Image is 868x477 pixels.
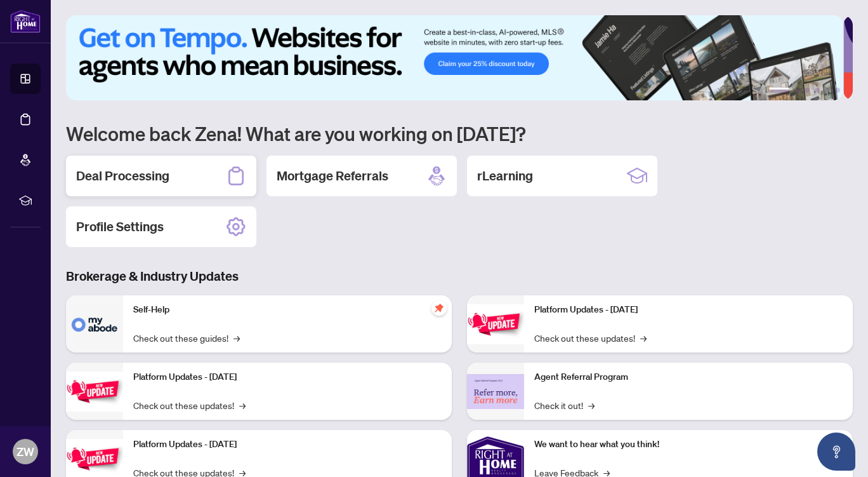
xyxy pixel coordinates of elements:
h2: Profile Settings [76,218,164,236]
a: Check out these guides!→ [133,331,240,345]
button: Open asap [817,433,855,471]
img: Platform Updates - June 23, 2025 [467,304,524,344]
button: 6 [835,88,840,93]
a: Check out these updates!→ [133,398,246,412]
button: 3 [805,88,810,93]
img: Self-Help [66,295,123,353]
p: Platform Updates - [DATE] [133,438,442,452]
span: pushpin [431,300,447,316]
a: Check out these updates!→ [534,331,647,345]
span: → [239,398,246,412]
h2: rLearning [477,167,533,185]
img: Slide 0 [66,15,843,100]
img: Platform Updates - September 16, 2025 [66,372,123,412]
h1: Welcome back Zena! What are you working on [DATE]? [66,121,853,145]
h3: Brokerage & Industry Updates [66,267,853,285]
p: Agent Referral Program [534,370,843,384]
a: Check it out!→ [534,398,595,412]
span: → [588,398,595,412]
span: → [640,331,647,345]
p: Platform Updates - [DATE] [534,303,843,317]
span: ZW [16,443,34,460]
button: 1 [769,88,789,93]
img: Agent Referral Program [467,374,524,409]
button: 2 [794,88,799,93]
button: 5 [825,88,830,93]
button: 4 [815,88,820,93]
span: → [233,331,240,345]
h2: Deal Processing [76,167,169,185]
h2: Mortgage Referrals [277,167,388,185]
p: We want to hear what you think! [534,438,843,452]
p: Platform Updates - [DATE] [133,370,442,384]
p: Self-Help [133,303,442,317]
img: logo [10,10,41,33]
